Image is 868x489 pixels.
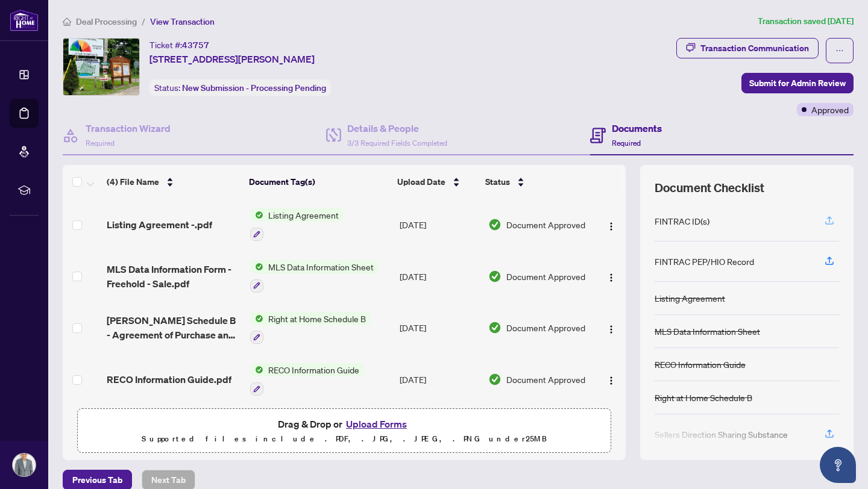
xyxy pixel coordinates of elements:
span: MLS Data Information Form - Freehold - Sale.pdf [107,262,241,291]
img: Status Icon [250,312,263,325]
span: Required [612,139,641,148]
span: Listing Agreement -.pdf [107,217,212,232]
img: Logo [606,273,616,282]
img: logo [10,9,39,31]
button: Open asap [820,447,856,483]
img: Document Status [488,321,502,334]
td: [DATE] [395,302,483,354]
th: Upload Date [392,165,480,199]
span: Document Approved [506,270,585,283]
button: Logo [602,267,621,286]
img: Status Icon [250,260,263,273]
span: Deal Processing [76,16,137,27]
td: [DATE] [395,354,483,405]
button: Logo [602,370,621,389]
span: RECO Information Guide [263,363,364,376]
img: Logo [606,376,616,385]
img: IMG-X12281328_1.jpg [63,39,139,95]
td: [DATE] [395,199,483,251]
p: Supported files include .PDF, .JPG, .JPEG, .PNG under 25 MB [85,432,603,446]
span: home [63,17,71,26]
span: View Transaction [150,16,215,27]
th: Document Tag(s) [244,165,392,199]
span: RECO Information Guide.pdf [107,372,231,387]
div: Ticket #: [149,38,209,52]
h4: Documents [612,121,662,135]
span: Document Approved [506,373,585,386]
span: [STREET_ADDRESS][PERSON_NAME] [149,52,315,66]
span: New Submission - Processing Pending [182,83,326,93]
span: Right at Home Schedule B [263,312,371,325]
span: Required [86,139,115,148]
button: Upload Forms [342,416,410,432]
td: [DATE] [395,251,483,302]
img: Document Status [488,373,502,386]
span: Submit for Admin Review [749,73,846,93]
span: Listing Agreement [263,208,344,222]
button: Logo [602,318,621,337]
button: Status IconRECO Information Guide [250,363,364,396]
th: Status [480,165,591,199]
span: Upload Date [397,175,445,188]
span: Document Checklist [655,179,764,196]
li: / [142,14,145,28]
button: Transaction Communication [676,38,819,58]
button: Logo [602,215,621,234]
div: FINTRAC ID(s) [655,214,709,228]
button: Status IconListing Agreement [250,208,344,241]
img: Logo [606,222,616,231]
span: Document Approved [506,321,585,334]
span: Approved [811,103,849,116]
h4: Details & People [347,121,447,135]
span: ellipsis [835,46,844,55]
img: Status Icon [250,208,263,222]
button: Status IconMLS Data Information Sheet [250,260,379,293]
div: Right at Home Schedule B [655,391,752,404]
span: Drag & Drop orUpload FormsSupported files include .PDF, .JPG, .JPEG, .PNG under25MB [78,409,611,453]
span: [PERSON_NAME] Schedule B - Agreement of Purchase and Sale 1.pdf [107,313,241,342]
img: Document Status [488,270,502,283]
span: Status [485,175,510,188]
img: Logo [606,325,616,334]
span: 3/3 Required Fields Completed [347,139,447,148]
span: Drag & Drop or [278,416,410,432]
button: Submit for Admin Review [741,73,854,93]
div: Listing Agreement [655,291,725,305]
img: Status Icon [250,363,263,376]
button: Status IconRight at Home Schedule B [250,312,371,344]
img: Document Status [488,218,502,231]
div: RECO Information Guide [655,358,746,371]
th: (4) File Name [102,165,245,199]
h4: Transaction Wizard [86,121,171,135]
div: Status: [149,79,331,96]
article: Transaction saved [DATE] [758,14,854,28]
div: FINTRAC PEP/HIO Record [655,255,754,268]
span: Document Approved [506,218,585,231]
span: 43757 [182,40,209,51]
div: Transaction Communication [700,39,809,58]
img: Profile Icon [13,453,36,476]
div: MLS Data Information Sheet [655,325,760,338]
span: (4) File Name [107,175,159,188]
span: MLS Data Information Sheet [263,260,379,273]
